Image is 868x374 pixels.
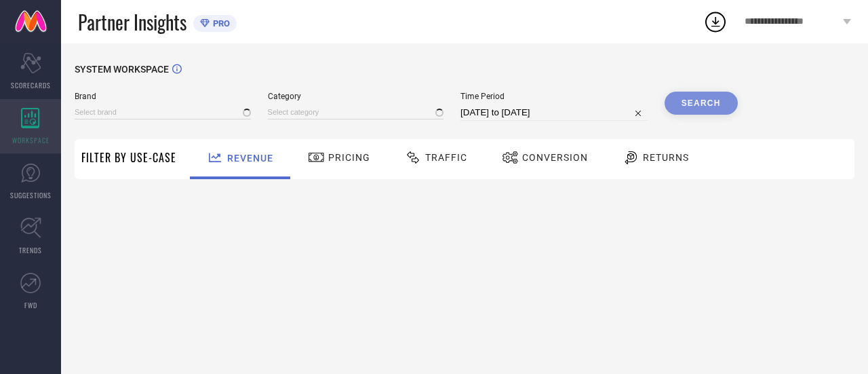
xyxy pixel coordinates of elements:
[78,8,186,36] span: Partner Insights
[703,10,728,34] div: Open download list
[24,300,37,310] span: FWD
[425,152,467,163] span: Traffic
[268,92,444,101] span: Category
[81,149,176,166] span: Filter By Use-Case
[75,92,251,101] span: Brand
[75,64,169,75] span: SYSTEM WORKSPACE
[10,190,52,200] span: SUGGESTIONS
[460,92,648,101] span: Time Period
[460,105,648,121] input: Select time period
[210,18,230,29] span: PRO
[11,80,51,90] span: SCORECARDS
[227,153,273,164] span: Revenue
[522,152,588,163] span: Conversion
[643,152,689,163] span: Returns
[268,105,444,119] input: Select category
[19,245,42,255] span: TRENDS
[12,135,50,145] span: WORKSPACE
[328,152,370,163] span: Pricing
[75,105,251,119] input: Select brand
